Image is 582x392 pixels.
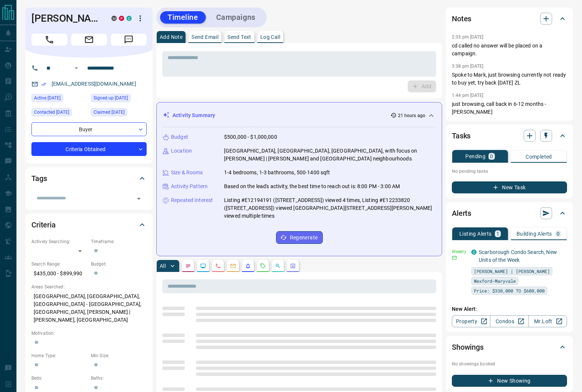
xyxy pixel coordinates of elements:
button: Timeline [160,11,206,24]
h1: [PERSON_NAME] [31,12,100,24]
svg: Listing Alerts [245,263,251,269]
svg: Notes [185,263,191,269]
button: New Task [452,181,567,193]
p: Activity Summary [172,111,215,119]
p: Based on the lead's activity, the best time to reach out is: 8:00 PM - 3:00 AM [224,183,400,190]
h2: Notes [452,13,471,25]
p: [GEOGRAPHIC_DATA], [GEOGRAPHIC_DATA], [GEOGRAPHIC_DATA] - [GEOGRAPHIC_DATA], [GEOGRAPHIC_DATA], [... [31,290,147,326]
svg: Agent Actions [290,263,296,269]
a: Property [452,315,490,327]
p: 2:33 pm [DATE] [452,34,484,40]
a: Scarborough Condo Search, New Units of the Week [479,249,557,263]
p: Location [171,147,192,155]
div: Wed May 14 2025 [31,108,87,119]
button: New Showing [452,375,567,387]
span: Price: $330,000 TO $600,000 [474,287,545,294]
p: No pending tasks [452,166,567,177]
p: Listing Alerts [459,231,492,236]
span: Active [DATE] [34,94,61,102]
div: Tasks [452,127,567,145]
div: condos.ca [126,16,132,21]
div: Buyer [31,122,147,136]
p: Log Call [260,34,280,40]
div: Tue Sep 09 2025 [31,94,87,104]
div: Criteria Obtained [31,142,147,156]
p: just browsing, call back in 6-12 months -[PERSON_NAME] [452,100,567,116]
p: New Alert: [452,305,567,313]
p: 1-4 bedrooms, 1-3 bathrooms, 500-1400 sqft [224,169,330,177]
p: Min Size: [91,352,147,359]
p: Repeated Interest [171,196,213,204]
p: Areas Searched: [31,284,147,290]
div: Criteria [31,216,147,234]
p: Size & Rooms [171,169,203,177]
svg: Requests [260,263,266,269]
svg: Email [452,255,457,260]
p: 1:44 pm [DATE] [452,93,484,98]
div: Alerts [452,204,567,222]
p: cd called no answer will be placed on a campaign. [452,42,567,58]
p: Timeframe: [91,238,147,245]
p: No showings booked [452,361,567,367]
p: Beds: [31,375,87,382]
div: Notes [452,10,567,28]
p: Motivation: [31,330,147,337]
button: Open [134,193,144,204]
p: Add Note [160,34,183,40]
div: Activity Summary21 hours ago [163,108,436,122]
a: Condos [490,315,529,327]
p: 3:38 pm [DATE] [452,64,484,69]
p: Send Text [227,34,251,40]
h2: Showings [452,341,484,353]
p: Actively Searching: [31,238,87,245]
p: 21 hours ago [398,112,425,119]
p: Budget: [91,261,147,267]
p: Send Email [192,34,218,40]
p: Spoke to Mark, just browsing currently not ready to buy yet, try back [DATE] ZL [452,71,567,87]
svg: Opportunities [275,263,281,269]
p: Activity Pattern [171,183,208,190]
span: Signed up [DATE] [94,94,128,102]
div: condos.ca [471,249,477,255]
p: Baths: [91,375,147,382]
p: Listing #E12194191 ([STREET_ADDRESS]) viewed 4 times, Listing #E12233820 ([STREET_ADDRESS]) viewe... [224,196,436,220]
h2: Criteria [31,219,56,231]
h2: Tags [31,172,47,184]
p: Pending [465,154,485,159]
button: Regenerate [276,231,323,244]
h2: Tasks [452,130,471,142]
span: Contacted [DATE] [34,108,69,116]
p: Search Range: [31,261,87,267]
div: Showings [452,338,567,356]
p: Budget [171,133,188,141]
svg: Calls [215,263,221,269]
div: Fri Oct 11 2019 [91,94,147,104]
div: property.ca [119,16,124,21]
p: Building Alerts [517,231,552,236]
a: Mr.Loft [529,315,567,327]
span: Wexford-Maryvale [474,277,516,285]
span: [PERSON_NAME] | [PERSON_NAME] [474,267,550,275]
p: 0 [557,231,560,236]
span: Message [111,34,147,46]
span: Call [31,34,67,46]
div: Wed Mar 23 2022 [91,108,147,119]
svg: Lead Browsing Activity [200,263,206,269]
p: Weekly [452,248,467,255]
p: 1 [496,231,499,236]
p: Completed [526,154,552,159]
p: Home Type: [31,352,87,359]
svg: Emails [230,263,236,269]
span: Email [71,34,107,46]
p: All [160,263,166,269]
button: Campaigns [209,11,263,24]
div: Tags [31,169,147,187]
p: $500,000 - $1,000,000 [224,133,277,141]
p: [GEOGRAPHIC_DATA], [GEOGRAPHIC_DATA], [GEOGRAPHIC_DATA], with focus on [PERSON_NAME] | [PERSON_NA... [224,147,436,163]
h2: Alerts [452,207,471,219]
button: Open [72,64,81,73]
svg: Email Verified [41,82,46,87]
p: $435,000 - $899,990 [31,267,87,280]
p: 0 [490,154,493,159]
span: Claimed [DATE] [94,108,125,116]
